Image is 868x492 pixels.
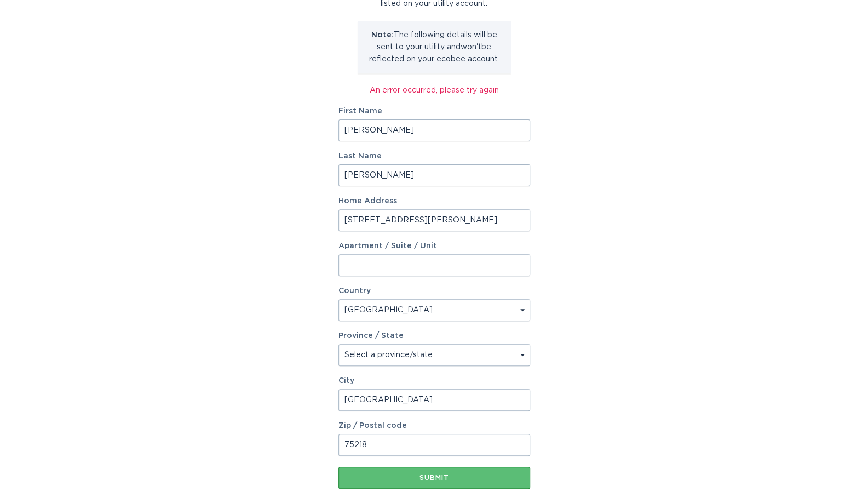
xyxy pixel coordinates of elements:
[338,107,530,115] label: First Name
[338,84,530,96] div: An error occurred, please try again
[338,152,530,160] label: Last Name
[338,242,530,250] label: Apartment / Suite / Unit
[338,467,530,489] button: Submit
[338,287,371,295] label: Country
[371,31,394,39] strong: Note:
[338,332,404,340] label: Province / State
[344,474,525,481] div: Submit
[338,197,530,205] label: Home Address
[366,29,503,65] p: The following details will be sent to your utility and won't be reflected on your ecobee account.
[338,377,530,385] label: City
[338,422,530,430] label: Zip / Postal code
